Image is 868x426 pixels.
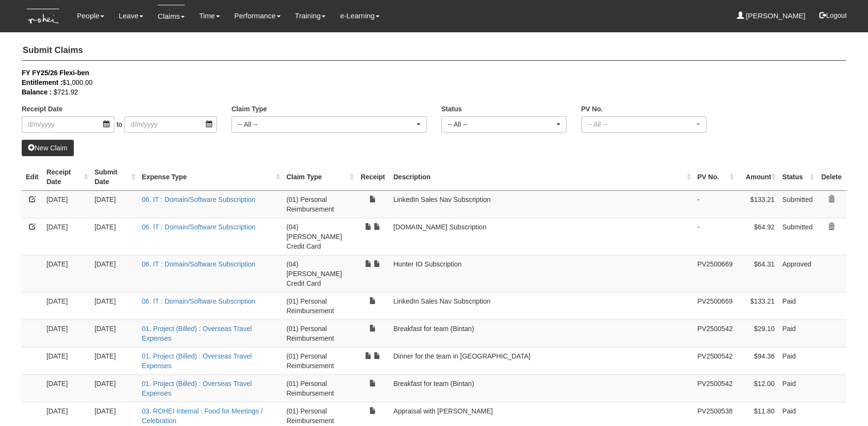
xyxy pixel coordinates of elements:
[778,255,816,292] td: Approved
[390,374,693,402] td: Breakfast for team (Bintan)
[390,218,693,255] td: [DOMAIN_NAME] Subscription
[295,5,326,27] a: Training
[142,297,256,305] a: 06. IT : Domain/Software Subscription
[283,255,356,292] td: (04) [PERSON_NAME] Credit Card
[693,319,736,347] td: PV2500542
[22,78,832,87] div: $1,000.00
[581,104,603,114] label: PV No.
[587,120,694,129] div: -- All --
[390,319,693,347] td: Breakfast for team (Bintan)
[231,116,427,133] button: -- All --
[142,352,252,370] a: 01. Project (Billed) : Overseas Travel Expenses
[42,218,91,255] td: [DATE]
[816,163,846,191] th: Delete
[283,163,356,191] th: Claim Type : activate to sort column ascending
[693,218,736,255] td: -
[42,319,91,347] td: [DATE]
[737,5,806,27] a: [PERSON_NAME]
[778,292,816,319] td: Paid
[142,380,252,397] a: 01. Project (Billed) : Overseas Travel Expenses
[91,218,138,255] td: [DATE]
[158,5,185,27] a: Claims
[441,104,462,114] label: Status
[91,374,138,402] td: [DATE]
[736,255,778,292] td: $64.31
[390,190,693,218] td: LinkedIn Sales Nav Subscription
[283,218,356,255] td: (04) [PERSON_NAME] Credit Card
[813,4,854,27] button: Logout
[693,374,736,402] td: PV2500542
[42,190,91,218] td: [DATE]
[114,116,125,133] span: to
[340,5,380,27] a: e-Learning
[54,88,78,96] span: $721.92
[283,347,356,374] td: (01) Personal Reimbursement
[390,347,693,374] td: Dinner for the team in [GEOGRAPHIC_DATA]
[199,5,220,27] a: Time
[238,120,415,129] div: -- All --
[736,190,778,218] td: $133.21
[778,190,816,218] td: Submitted
[283,374,356,402] td: (01) Personal Reimbursement
[356,163,390,191] th: Receipt
[736,319,778,347] td: $29.10
[22,116,114,133] input: d/m/yyyy
[142,196,256,203] a: 06. IT : Domain/Software Subscription
[124,116,217,133] input: d/m/yyyy
[231,104,267,114] label: Claim Type
[736,374,778,402] td: $12.00
[138,163,283,191] th: Expense Type : activate to sort column ascending
[91,319,138,347] td: [DATE]
[283,190,356,218] td: (01) Personal Reimbursement
[91,347,138,374] td: [DATE]
[42,163,91,191] th: Receipt Date : activate to sort column ascending
[142,325,252,342] a: 01. Project (Billed) : Overseas Travel Expenses
[42,347,91,374] td: [DATE]
[22,163,42,191] th: Edit
[22,79,63,86] b: Entitlement :
[390,255,693,292] td: Hunter IO Subscription
[142,407,263,425] a: 03. ROHEI Internal : Food for Meetings / Celebration
[142,223,256,231] a: 06. IT : Domain/Software Subscription
[778,163,816,191] th: Status : activate to sort column ascending
[119,5,143,27] a: Leave
[22,140,74,156] a: New Claim
[390,292,693,319] td: LinkedIn Sales Nav Subscription
[693,255,736,292] td: PV2500669
[91,163,138,191] th: Submit Date : activate to sort column ascending
[448,120,555,129] div: -- All --
[693,347,736,374] td: PV2500542
[736,218,778,255] td: $64.92
[778,218,816,255] td: Submitted
[22,69,89,77] b: FY FY25/26 Flexi-ben
[42,255,91,292] td: [DATE]
[77,5,104,27] a: People
[390,163,693,191] th: Description : activate to sort column ascending
[142,260,256,268] a: 06. IT : Domain/Software Subscription
[91,190,138,218] td: [DATE]
[22,104,63,114] label: Receipt Date
[736,347,778,374] td: $94.36
[22,41,846,61] h4: Submit Claims
[91,255,138,292] td: [DATE]
[736,163,778,191] th: Amount : activate to sort column ascending
[283,319,356,347] td: (01) Personal Reimbursement
[283,292,356,319] td: (01) Personal Reimbursement
[581,116,706,133] button: -- All --
[778,347,816,374] td: Paid
[736,292,778,319] td: $133.21
[22,88,52,96] b: Balance :
[42,292,91,319] td: [DATE]
[42,374,91,402] td: [DATE]
[441,116,567,133] button: -- All --
[778,374,816,402] td: Paid
[234,5,281,27] a: Performance
[778,319,816,347] td: Paid
[693,190,736,218] td: -
[693,163,736,191] th: PV No. : activate to sort column ascending
[91,292,138,319] td: [DATE]
[693,292,736,319] td: PV2500669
